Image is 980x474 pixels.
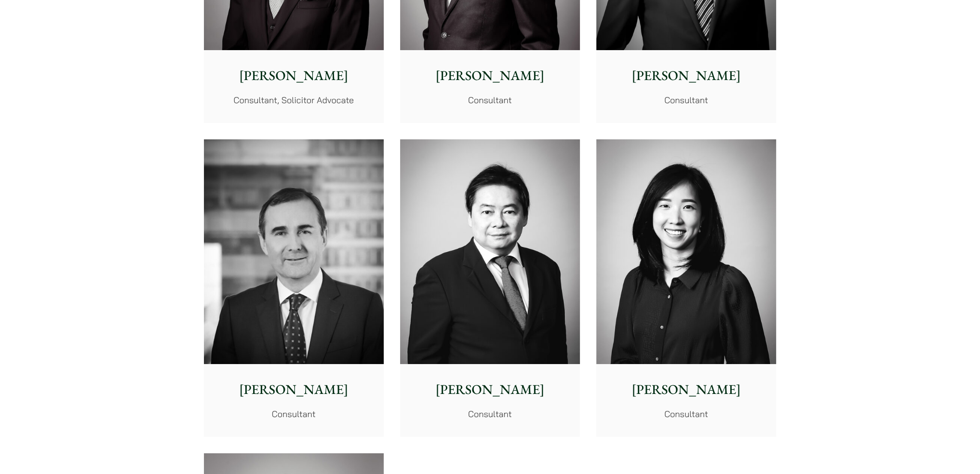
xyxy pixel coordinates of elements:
[596,139,776,437] a: [PERSON_NAME] Consultant
[604,66,768,86] p: [PERSON_NAME]
[400,139,580,437] a: [PERSON_NAME] Consultant
[212,66,376,86] p: [PERSON_NAME]
[212,407,376,420] p: Consultant
[408,379,572,400] p: [PERSON_NAME]
[604,407,768,420] p: Consultant
[604,94,768,107] p: Consultant
[604,379,768,400] p: [PERSON_NAME]
[408,66,572,86] p: [PERSON_NAME]
[408,407,572,420] p: Consultant
[204,139,384,437] a: [PERSON_NAME] Consultant
[212,379,376,400] p: [PERSON_NAME]
[212,94,376,107] p: Consultant, Solicitor Advocate
[408,94,572,107] p: Consultant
